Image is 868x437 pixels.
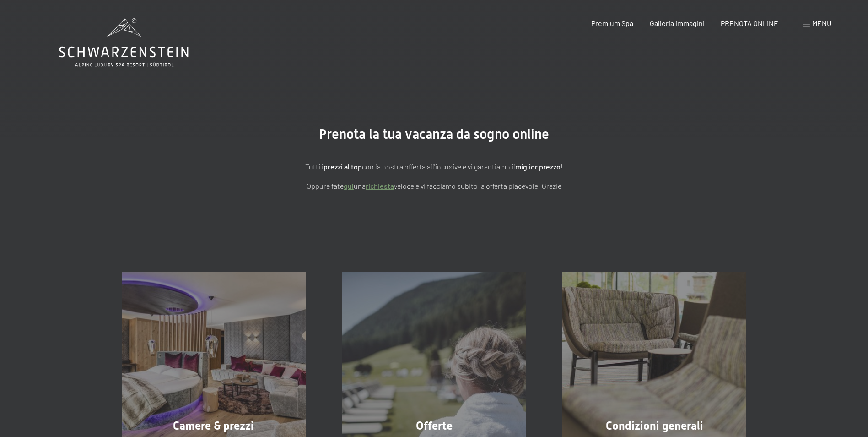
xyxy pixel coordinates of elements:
[366,181,394,190] a: richiesta
[344,181,354,190] a: quì
[721,19,778,27] a: PRENOTA ONLINE
[323,162,362,171] strong: prezzi al top
[319,126,549,142] span: Prenota la tua vacanza da sogno online
[515,162,561,171] strong: miglior prezzo
[205,180,663,192] p: Oppure fate una veloce e vi facciamo subito la offerta piacevole. Grazie
[812,19,831,27] span: Menu
[591,19,633,27] a: Premium Spa
[416,419,453,432] span: Offerte
[205,161,663,173] p: Tutti i con la nostra offerta all'incusive e vi garantiamo il !
[173,419,254,432] span: Camere & prezzi
[650,19,705,27] a: Galleria immagini
[606,419,703,432] span: Condizioni generali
